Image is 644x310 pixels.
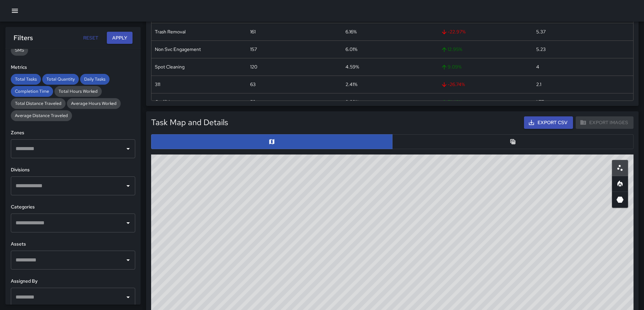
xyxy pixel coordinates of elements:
[123,144,133,153] button: Open
[533,93,628,111] div: 1.77
[11,110,72,121] div: Average Distance Traveled
[123,218,133,228] button: Open
[11,203,135,211] h6: Categories
[107,32,133,44] button: Apply
[42,74,79,85] div: Total Quantity
[67,98,121,109] div: Average Hours Worked
[247,58,342,76] div: 120
[123,181,133,191] button: Open
[616,164,624,172] svg: Scatterplot
[11,112,72,119] span: Average Distance Traveled
[268,138,275,145] svg: Map
[441,93,529,111] span: 51.43 %
[151,117,228,128] h5: Task Map and Details
[11,86,53,97] div: Completion Time
[441,58,529,76] span: 9.09 %
[123,292,133,302] button: Open
[67,100,121,107] span: Average Hours Worked
[151,76,247,93] div: 311
[123,255,133,265] button: Open
[11,64,135,71] h6: Metrics
[11,76,41,83] span: Total Tasks
[441,23,529,40] span: -22.97 %
[11,45,28,56] div: SMS
[533,23,628,40] div: 5.37
[247,40,342,58] div: 157
[612,176,628,192] button: Heatmap
[616,180,624,188] svg: Heatmap
[151,93,247,111] div: Graffiti
[11,74,41,85] div: Total Tasks
[80,32,101,44] button: Reset
[11,88,53,95] span: Completion Time
[247,76,342,93] div: 63
[42,76,79,83] span: Total Quantity
[616,196,624,204] svg: 3D Heatmap
[612,160,628,176] button: Scatterplot
[11,100,66,107] span: Total Distance Traveled
[54,88,102,95] span: Total Hours Worked
[533,58,628,76] div: 4
[392,134,634,149] button: Table
[11,166,135,174] h6: Divisions
[441,76,529,93] span: -26.74 %
[533,40,628,58] div: 5.23
[54,86,102,97] div: Total Hours Worked
[612,192,628,208] button: 3D Heatmap
[342,76,437,93] div: 2.41%
[14,32,33,43] h6: Filters
[11,241,135,248] h6: Assets
[11,98,66,109] div: Total Distance Traveled
[80,74,110,85] div: Daily Tasks
[533,76,628,93] div: 2.1
[151,58,247,76] div: Spot Cleaning
[342,58,437,76] div: 4.59%
[151,23,247,40] div: Trash Removal
[151,134,392,149] button: Map
[342,40,437,58] div: 6.01%
[509,138,516,145] svg: Table
[441,41,529,58] span: 12.95 %
[80,76,110,83] span: Daily Tasks
[11,278,135,285] h6: Assigned By
[247,23,342,40] div: 161
[11,129,135,137] h6: Zones
[342,93,437,111] div: 2.03%
[11,47,28,54] span: SMS
[151,40,247,58] div: Non Svc Engagement
[524,116,573,129] button: Export CSV
[247,93,342,111] div: 53
[342,23,437,40] div: 6.16%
